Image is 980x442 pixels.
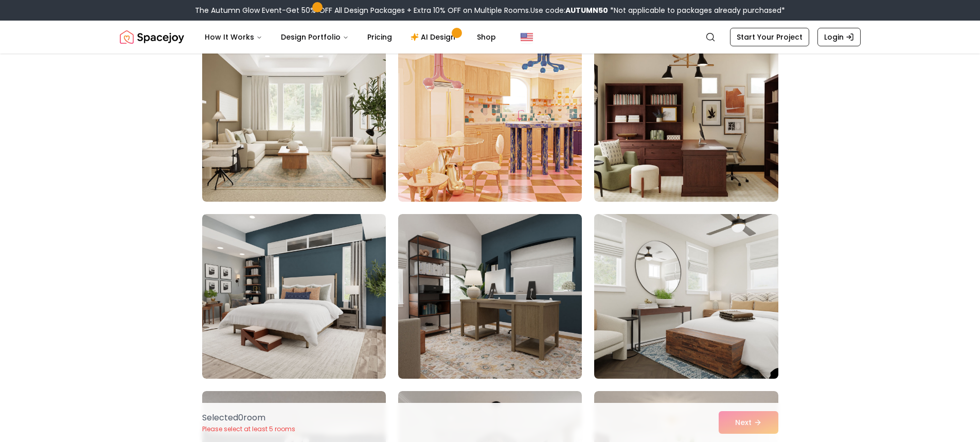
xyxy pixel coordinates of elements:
[195,5,785,15] div: The Autumn Glow Event-Get 50% OFF All Design Packages + Extra 10% OFF on Multiple Rooms.
[530,5,608,15] span: Use code:
[202,412,295,424] p: Selected 0 room
[590,210,782,383] img: Room room-6
[120,27,184,47] img: Spacejoy Logo
[521,31,533,43] img: United States
[398,37,582,202] img: Room room-2
[197,27,271,47] button: How It Works
[608,5,785,15] span: *Not applicable to packages already purchased*
[594,37,778,202] img: Room room-3
[120,27,184,47] a: Spacejoy
[197,27,504,47] nav: Main
[730,28,809,46] a: Start Your Project
[402,27,467,47] a: AI Design
[202,37,386,202] img: Room room-1
[398,214,582,379] img: Room room-5
[202,214,386,379] img: Room room-4
[565,5,608,15] b: AUTUMN50
[202,425,295,433] p: Please select at least 5 rooms
[273,27,357,47] button: Design Portfolio
[469,27,504,47] a: Shop
[120,21,861,54] nav: Global
[817,28,861,46] a: Login
[359,27,400,47] a: Pricing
